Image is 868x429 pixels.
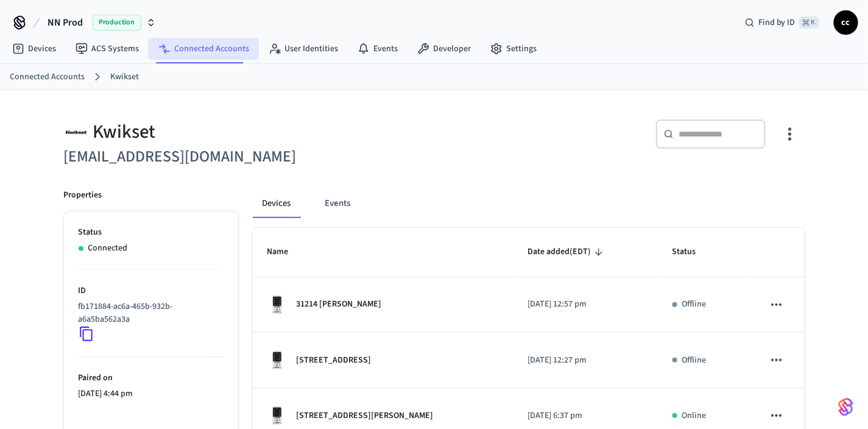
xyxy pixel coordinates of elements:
span: Production [93,15,141,30]
button: cc [834,10,858,35]
p: Online [682,409,707,422]
img: Kwikset Halo Touchscreen Wifi Enabled Smart Lock, Polished Chrome, Front [267,350,287,370]
span: Status [672,243,712,261]
a: Events [348,38,408,60]
div: connected account tabs [253,189,805,218]
button: Devices [253,189,301,218]
p: [STREET_ADDRESS][PERSON_NAME] [297,409,434,422]
p: ID [79,285,224,297]
img: Kwikset Halo Touchscreen Wifi Enabled Smart Lock, Polished Chrome, Front [267,406,287,425]
span: Date added(EDT) [528,243,607,261]
p: [DATE] 6:37 pm [528,409,643,422]
a: Devices [2,38,66,60]
p: 31214 [PERSON_NAME] [297,298,382,311]
p: Paired on [79,372,224,385]
img: SeamLogoGradient.69752ec5.svg [839,397,853,417]
a: Kwikset [110,71,139,83]
p: fb171884-ac6a-465b-932b-a6a5ba562a3a [79,300,219,326]
p: Connected [88,242,128,255]
a: User Identities [259,38,348,60]
h6: [EMAIL_ADDRESS][DOMAIN_NAME] [64,144,427,169]
a: Developer [408,38,481,60]
a: Connected Accounts [10,71,85,83]
div: Find by ID⌘ K [735,12,829,34]
span: ⌘ K [799,16,819,29]
a: Settings [481,38,546,60]
p: [DATE] 12:57 pm [528,298,643,311]
button: Events [316,189,361,218]
p: Status [79,226,224,239]
span: Name [267,243,305,261]
p: Offline [682,298,707,311]
p: [STREET_ADDRESS] [297,354,372,367]
a: Connected Accounts [149,38,259,60]
p: Properties [64,189,102,202]
span: Find by ID [758,16,796,29]
img: Kwikset Logo, Square [64,119,88,144]
span: NN Prod [48,15,83,30]
span: cc [835,12,857,34]
img: Kwikset Halo Touchscreen Wifi Enabled Smart Lock, Polished Chrome, Front [267,295,287,314]
div: Kwikset [64,119,427,144]
a: ACS Systems [66,38,149,60]
p: [DATE] 4:44 pm [79,388,224,400]
p: Offline [682,354,707,367]
p: [DATE] 12:27 pm [528,354,643,367]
